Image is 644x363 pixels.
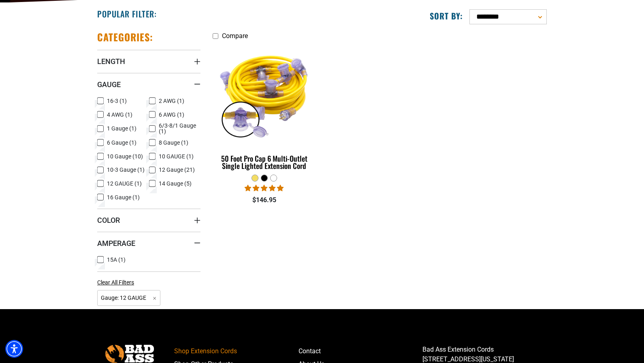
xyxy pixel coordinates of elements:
span: Gauge: 12 GAUGE [97,290,160,306]
span: 2 AWG (1) [159,98,184,104]
div: Accessibility Menu [5,340,23,358]
span: 12 Gauge (21) [159,167,195,173]
span: Color [97,216,120,225]
h2: Categories: [97,31,153,43]
span: 4.80 stars [245,184,284,192]
span: 10 GAUGE (1) [159,154,194,159]
h2: Popular Filter: [97,9,157,19]
span: Compare [222,32,248,40]
span: 15A (1) [107,257,126,263]
summary: Color [97,209,200,231]
span: 16-3 (1) [107,98,127,104]
img: Bad Ass Extension Cords [105,345,154,363]
span: 8 Gauge (1) [159,140,188,145]
span: 6 AWG (1) [159,112,184,117]
span: 10 Gauge (10) [107,154,143,159]
span: 10-3 Gauge (1) [107,167,145,173]
a: Contact [299,345,423,358]
span: Length [97,57,125,66]
span: 16 Gauge (1) [107,194,140,200]
a: yellow 50 Foot Pro Cap 6 Multi-Outlet Single Lighted Extension Cord [213,44,316,174]
a: Gauge: 12 GAUGE [97,294,160,301]
span: 1 Gauge (1) [107,126,136,131]
span: 6 Gauge (1) [107,140,136,145]
span: 4 AWG (1) [107,112,132,117]
summary: Amperage [97,232,200,254]
span: 6/3-8/1 Gauge (1) [159,123,198,134]
div: 50 Foot Pro Cap 6 Multi-Outlet Single Lighted Extension Cord [213,155,316,169]
span: Gauge [97,80,121,89]
span: 14 Gauge (5) [159,181,192,186]
summary: Length [97,50,200,73]
a: Shop Extension Cords [174,345,299,358]
a: Clear All Filters [97,278,137,287]
span: 12 GAUGE (1) [107,181,142,186]
span: Amperage [97,239,135,248]
div: $146.95 [213,195,316,205]
summary: Gauge [97,73,200,96]
img: yellow [213,48,316,141]
label: Sort by: [430,11,463,21]
span: Clear All Filters [97,279,134,286]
